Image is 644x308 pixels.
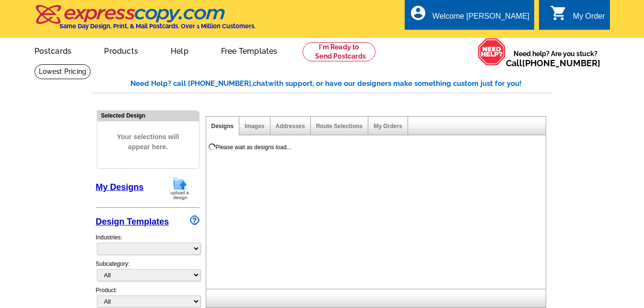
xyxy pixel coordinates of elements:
[410,4,427,22] i: account_circle
[96,260,199,286] div: Subcategory:
[550,4,567,22] i: shopping_cart
[208,143,216,151] img: loading...
[105,122,192,162] span: Your selections will appear here.
[478,38,506,66] img: help
[573,12,605,25] div: My Order
[316,123,363,130] a: Route Selections
[59,23,256,30] h4: Same Day Design, Print, & Mail Postcards. Over 1 Million Customers.
[96,182,144,192] a: My Designs
[206,39,293,61] a: Free Templates
[96,217,169,226] a: Design Templates
[216,143,292,152] div: Please wait as designs load...
[97,111,199,120] div: Selected Design
[167,176,192,201] img: upload-design
[506,49,605,68] span: Need help? Are you stuck?
[276,123,305,130] a: Addresses
[35,12,256,30] a: Same Day Design, Print, & Mail Postcards. Over 1 Million Customers.
[96,228,199,260] div: Industries:
[89,39,153,61] a: Products
[433,12,529,25] div: Welcome [PERSON_NAME]
[253,79,268,88] span: chat
[506,58,600,68] span: Call
[130,78,552,89] div: Need Help? call [PHONE_NUMBER], with support, or have our designers make something custom just fo...
[19,39,87,61] a: Postcards
[211,123,234,130] a: Designs
[522,58,600,68] a: [PHONE_NUMBER]
[374,123,402,130] a: My Orders
[190,215,199,225] img: design-wizard-help-icon.png
[155,39,204,61] a: Help
[245,123,264,130] a: Images
[550,11,605,23] a: shopping_cart My Order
